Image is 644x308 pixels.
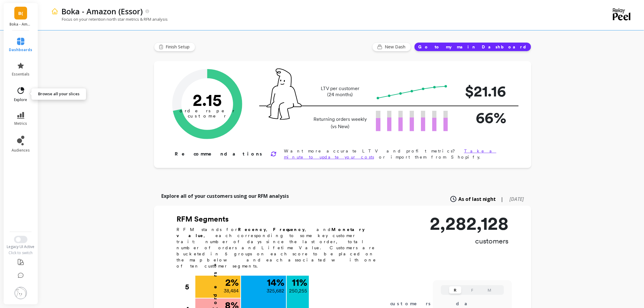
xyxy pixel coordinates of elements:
span: B( [18,10,23,17]
text: 2.15 [193,90,222,110]
p: 2,282,128 [430,214,509,233]
span: essentials [12,72,30,77]
span: dashboards [9,47,33,52]
p: 250,255 [289,287,307,295]
p: 11 % [292,278,307,287]
p: Boka - Amazon (Essor) [61,6,143,16]
p: Focus on your retention north star metrics & RFM analysis [51,16,168,22]
p: 66% [458,106,506,129]
span: New Dash [385,44,407,50]
div: days [456,300,481,307]
div: customers [390,300,440,307]
span: Finish Setup [166,44,191,50]
tspan: orders per [180,108,235,114]
span: | [501,195,504,203]
div: Legacy UI Active [3,244,39,249]
button: New Dash [372,42,411,51]
b: Frequency [273,227,305,232]
tspan: customer [188,113,227,119]
p: Want more accurate LTV and profit metrics? or import them from Shopify. [284,148,512,160]
p: Returning orders weekly (vs New) [312,116,369,130]
p: LTV per customer (24 months) [312,86,369,98]
button: Finish Setup [154,42,195,51]
p: Recommendations [175,150,263,158]
span: metrics [14,121,27,126]
p: 325,682 [267,287,284,295]
button: Switch to New UI [14,236,27,243]
span: audiences [12,148,30,153]
span: [DATE] [510,196,524,202]
span: As of last night [458,195,496,203]
p: 14 % [267,278,284,287]
p: customers [430,236,509,246]
div: Click to switch [3,250,39,255]
h2: RFM Segments [177,214,383,224]
span: explore [14,97,27,102]
p: $21.16 [458,80,506,103]
p: 38,484 [224,287,239,295]
img: header icon [51,8,58,15]
button: R [449,286,461,294]
div: 5 [185,276,195,298]
p: Explore all of your customers using our RFM analysis [161,192,289,200]
p: RFM stands for , , and , each corresponding to some key customer trait: number of days since the ... [177,226,383,269]
button: F [466,286,478,294]
button: Go to my main Dashboard [414,42,531,51]
p: Boka - Amazon (Essor) [10,22,32,27]
img: profile picture [15,287,27,299]
button: M [483,286,495,294]
b: Recency [238,227,266,232]
img: pal seatted on line [267,68,302,120]
p: 2 % [225,278,239,287]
